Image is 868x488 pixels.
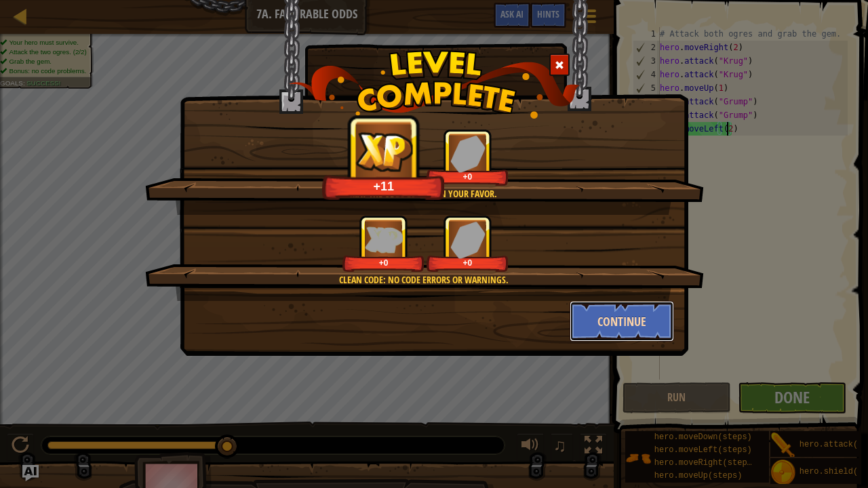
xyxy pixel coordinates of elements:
[429,258,506,268] div: +0
[326,178,441,194] div: +11
[429,171,506,182] div: +0
[450,135,486,172] img: reward_icon_gems.png
[345,258,422,268] div: +0
[450,221,486,258] img: reward_icon_gems.png
[289,50,580,119] img: level_complete.png
[210,187,637,201] div: May the odds be ever in your favor.
[570,301,675,342] button: Continue
[365,226,403,253] img: reward_icon_xp.png
[210,273,637,287] div: Clean code: no code errors or warnings.
[356,131,413,171] img: reward_icon_xp.png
